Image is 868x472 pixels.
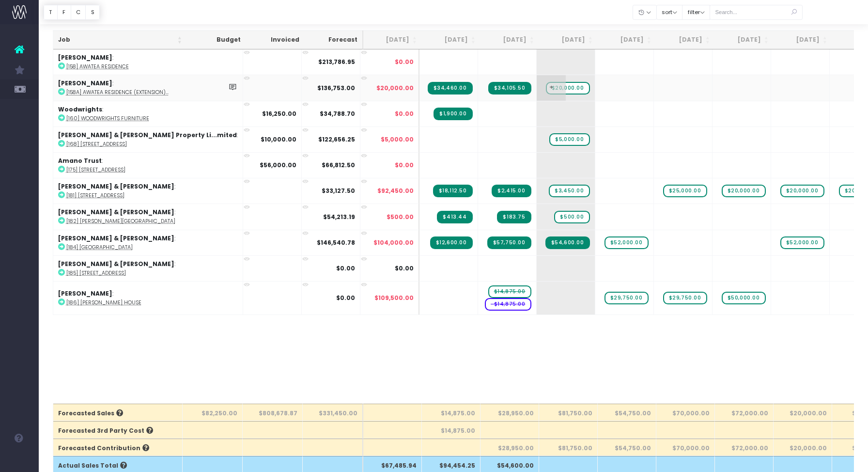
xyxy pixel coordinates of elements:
[44,5,100,20] div: Vertical button group
[66,269,126,277] abbr: [185] 130 The Esplanade
[66,89,169,96] abbr: [158A] Awatea Residence (Extension)
[58,131,237,139] strong: [PERSON_NAME] & [PERSON_NAME] Property Li...mited
[433,185,473,197] span: Streamtime Invoice: INV-558 – [181] 22 Tawariki Street
[663,292,707,304] span: wayahead Sales Forecast Item
[12,453,27,467] img: images/default_profile_image.png
[53,101,243,126] td: :
[57,5,71,20] button: F
[66,166,125,173] abbr: [175] 49 Hanene Street
[480,439,539,456] th: $28,950.00
[487,236,531,249] span: Streamtime Invoice: INV-560 – [184] Hawkes Bay House
[53,152,243,178] td: :
[53,255,243,281] td: :
[710,5,803,20] input: Search...
[58,208,174,216] strong: [PERSON_NAME] & [PERSON_NAME]
[422,31,480,49] th: Aug 25: activate to sort column ascending
[539,31,598,49] th: Oct 25: activate to sort column ascending
[485,298,531,311] span: wayahead Cost Forecast Item
[430,236,473,249] span: Streamtime Invoice: INV-555 – [184] Hawkes Bay House
[387,213,414,221] span: $500.00
[53,281,243,315] td: :
[554,211,589,223] span: wayahead Sales Forecast Item
[373,238,414,247] span: $104,000.00
[58,289,112,298] strong: [PERSON_NAME]
[656,404,715,421] th: $70,000.00
[480,31,539,49] th: Sep 25: activate to sort column ascending
[488,285,531,298] span: wayahead Sales Forecast Item
[492,185,531,197] span: Streamtime Invoice: INV-563 – [181] 22 Tawariki Street
[497,211,531,223] span: Streamtime Invoice: INV-564 – [182] McGregor House
[53,75,243,100] td: :
[66,192,124,199] abbr: [181] 22 Tawariki Street
[604,236,649,249] span: wayahead Sales Forecast Item
[246,31,304,49] th: Invoiced
[53,230,243,255] td: :
[363,31,422,49] th: Jul 25: activate to sort column ascending
[598,439,656,456] th: $54,750.00
[774,31,832,49] th: Feb 26: activate to sort column ascending
[183,404,243,421] th: $82,250.00
[780,185,824,197] span: wayahead Sales Forecast Item
[377,187,414,195] span: $92,450.00
[598,404,656,421] th: $54,750.00
[44,5,58,20] button: T
[395,161,414,170] span: $0.00
[604,292,649,304] span: wayahead Sales Forecast Item
[549,133,589,146] span: wayahead Sales Forecast Item
[715,404,774,421] th: $72,000.00
[539,404,598,421] th: $81,750.00
[58,234,174,242] strong: [PERSON_NAME] & [PERSON_NAME]
[422,421,480,439] th: $14,875.00
[66,63,129,70] abbr: [158] Awatea Residence
[320,110,355,118] strong: $34,788.70
[323,213,355,221] strong: $54,213.19
[58,79,112,87] strong: [PERSON_NAME]
[422,404,480,421] th: $14,875.00
[663,185,707,197] span: wayahead Sales Forecast Item
[322,161,355,169] strong: $66,812.50
[318,58,355,66] strong: $213,786.95
[58,409,123,418] span: Forecasted Sales
[85,5,100,20] button: S
[537,75,566,100] span: +
[722,292,766,304] span: wayahead Sales Forecast Item
[656,5,683,20] button: sort
[546,82,590,94] span: wayahead Sales Forecast Item
[656,439,715,456] th: $70,000.00
[71,5,86,20] button: C
[722,185,766,197] span: wayahead Sales Forecast Item
[318,135,355,143] strong: $122,656.25
[376,84,414,93] span: $20,000.00
[53,178,243,204] td: :
[53,49,243,75] td: :
[682,5,710,20] button: filter
[715,31,774,49] th: Jan 26: activate to sort column ascending
[336,264,355,272] strong: $0.00
[656,31,715,49] th: Dec 25: activate to sort column ascending
[381,135,414,144] span: $5,000.00
[58,53,112,62] strong: [PERSON_NAME]
[774,404,832,421] th: $20,000.00
[434,108,472,120] span: Streamtime Invoice: INV-557 – [160] Woodwrights Furniture
[437,211,472,223] span: Streamtime Invoice: INV-559 – [182] McGregor House
[58,260,174,268] strong: [PERSON_NAME] & [PERSON_NAME]
[53,126,243,152] td: :
[58,182,174,190] strong: [PERSON_NAME] & [PERSON_NAME]
[53,204,243,229] td: :
[428,82,473,94] span: Streamtime Invoice: INV-556 – [158A] Awatea Residence (Extension)
[304,31,363,49] th: Forecast
[66,218,175,225] abbr: [182] McGregor House
[317,84,355,92] strong: $136,753.00
[66,115,149,122] abbr: [160] Woodwrights Furniture
[549,185,589,197] span: wayahead Sales Forecast Item
[66,141,127,148] abbr: [168] 367 Remuera Road
[187,31,246,49] th: Budget
[53,31,187,49] th: Job: activate to sort column ascending
[261,135,296,143] strong: $10,000.00
[598,31,656,49] th: Nov 25: activate to sort column ascending
[488,82,531,94] span: Streamtime Invoice: INV-562 – [158A] Awatea Residence (Extension)
[66,244,133,251] abbr: [184] Hawkes Bay House
[539,439,598,456] th: $81,750.00
[260,161,296,169] strong: $56,000.00
[66,299,141,306] abbr: [186] Tara Iti House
